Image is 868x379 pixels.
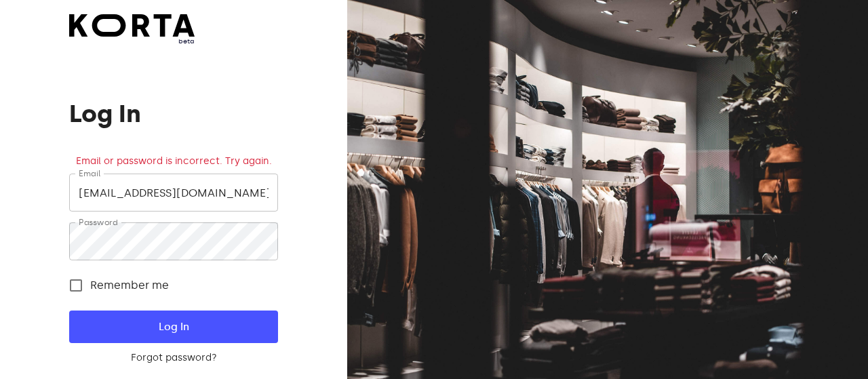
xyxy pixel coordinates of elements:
div: Email or password is incorrect. Try again. [69,155,277,168]
a: Forgot password? [69,351,277,365]
button: Log In [69,311,277,343]
a: beta [69,14,195,46]
span: Log In [91,318,256,336]
span: beta [69,37,195,46]
h1: Log In [69,100,277,127]
img: Korta [69,14,195,37]
span: Remember me [90,277,169,294]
